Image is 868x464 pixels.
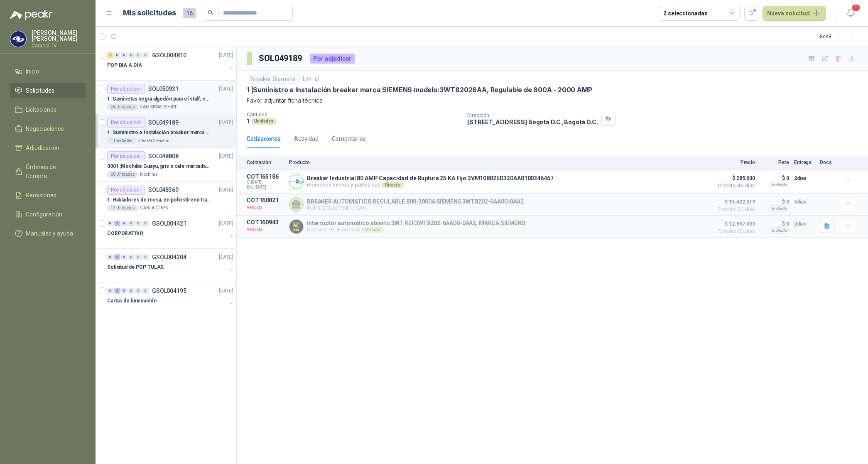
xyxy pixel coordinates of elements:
[32,30,86,42] p: [PERSON_NAME] [PERSON_NAME]
[219,220,233,228] p: [DATE]
[362,226,384,233] div: Directo
[107,52,113,58] div: 2
[148,153,179,159] p: SOL048808
[714,219,755,229] span: $ 12.857.063
[26,86,54,95] span: Solicitudes
[820,160,836,165] p: Docs
[10,159,86,184] a: Órdenes de Compra
[259,52,303,65] h3: SOL049189
[10,31,26,47] img: Company Logo
[96,114,236,148] a: Por adjudicarSOL049189[DATE] 1 |Suministro e Instalación breaker marca SIEMENS modelo:3WT82026AA,...
[135,288,142,294] div: 0
[123,7,176,19] h1: Mis solicitudes
[137,137,169,144] p: Breaker Siemens
[247,204,284,212] p: Vencida
[10,206,86,222] a: Configuración
[247,185,284,190] span: Exp: [DATE]
[794,219,815,229] p: 2 días
[107,254,113,260] div: 0
[307,198,524,205] p: BREAKER AUTOMATICO REGULABLE 800-2000A SIEMENS 3WT8202-6AA00-0AA2
[294,134,319,143] div: Actividad
[714,197,755,207] span: $ 15.422.519
[289,220,303,233] img: Company Logo
[107,297,157,305] p: Cartas de innovación
[152,288,186,294] p: GSOL004195
[128,221,135,226] div: 0
[714,173,755,183] span: $ 285.600
[26,210,62,219] span: Configuración
[96,81,236,114] a: Por adjudicarSOL050931[DATE] 1 |Camisetas negra algodón para el staff, estampadas en espalda y fr...
[121,52,128,58] div: 0
[247,180,284,185] span: C: [DATE]
[148,86,179,92] p: SOL050931
[107,129,211,137] p: 1 | Suministro e Instalación breaker marca SIEMENS modelo:3WT82026AA, Regulable de 800A - 2000 AMP
[467,113,598,118] p: Dirección
[107,205,138,211] div: 12 Unidades
[770,227,789,234] div: Incluido
[219,287,233,295] p: [DATE]
[663,9,708,18] div: 2 seleccionadas
[307,220,525,226] p: Interruptor automático abierto 3WT REF3WT8202-6AA00-0AA2, MARCA SIEMENS
[794,160,815,165] p: Entrega
[107,61,142,69] p: POP DIA A DIA
[219,119,233,127] p: [DATE]
[96,148,236,182] a: Por adjudicarSOL048808[DATE] 0001 |Mochilas Guayu, gris o cafe marcadas con un logo60 UnidadesMoc...
[251,118,277,125] div: Unidades
[107,151,145,161] div: Por adjudicar
[816,30,858,43] div: 1 - 8 de 8
[247,219,284,226] p: COT160943
[247,118,249,125] p: 1
[247,86,592,94] p: 1 | Suministro e Instalación breaker marca SIEMENS modelo:3WT82026AA, Regulable de 800A - 2000 AMP
[332,134,366,143] div: Comentarios
[307,182,553,188] p: memorias micros y partes sas
[142,254,149,260] div: 0
[247,197,284,204] p: COT160021
[183,8,196,18] span: 16
[140,104,177,110] p: CAMISETAS TSHIRT
[26,162,78,181] span: Órdenes de Compra
[107,221,113,226] div: 0
[26,124,64,133] span: Negociaciones
[135,52,142,58] div: 0
[10,226,86,241] a: Manuales y ayuda
[760,173,789,183] p: $ 0
[843,6,858,21] button: 1
[26,105,56,114] span: Licitaciones
[247,74,299,84] div: Breaker Siemens
[107,288,113,294] div: 0
[107,263,164,271] p: Solicitud de POP TULAS
[851,4,861,12] span: 1
[307,175,553,182] p: Breaker Industrial 80 AMP Capacidad de Ruptura 25 KA Fijo 3VM10802ED320AA0100346467
[114,221,120,226] div: 2
[107,252,235,279] a: 0 3 0 0 0 0 GSOL004204[DATE] Solicitud de POP TULAS
[107,84,145,94] div: Por adjudicar
[247,160,284,165] p: Cotización
[714,160,755,165] p: Precio
[714,183,755,188] span: Crédito 45 días
[114,288,120,294] div: 3
[135,254,142,260] div: 0
[770,205,789,212] div: Incluido
[289,175,303,189] img: Company Logo
[763,6,826,21] button: Nueva solicitud
[10,121,86,137] a: Negociaciones
[219,152,233,160] p: [DATE]
[10,187,86,203] a: Remisiones
[794,197,815,207] p: 5 días
[26,143,59,152] span: Adjudicación
[10,64,86,79] a: Inicio
[310,54,355,64] div: Por adjudicar
[96,182,236,215] a: Por adjudicarSOL048369[DATE] 1 |Habladores de mesa, en poliestireno translucido (SOLO EL SOPORTE)...
[289,160,709,165] p: Producto
[714,229,755,234] span: Crédito 60 días
[307,205,524,211] p: PUNTO ELECTRICO SAS
[135,221,142,226] div: 0
[794,173,815,183] p: 2 días
[219,85,233,93] p: [DATE]
[107,196,211,204] p: 1 | Habladores de mesa, en poliestireno translucido (SOLO EL SOPORTE)
[107,230,143,238] p: CORPORATIVO
[107,185,145,195] div: Por adjudicar
[219,186,233,194] p: [DATE]
[219,253,233,261] p: [DATE]
[121,288,128,294] div: 0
